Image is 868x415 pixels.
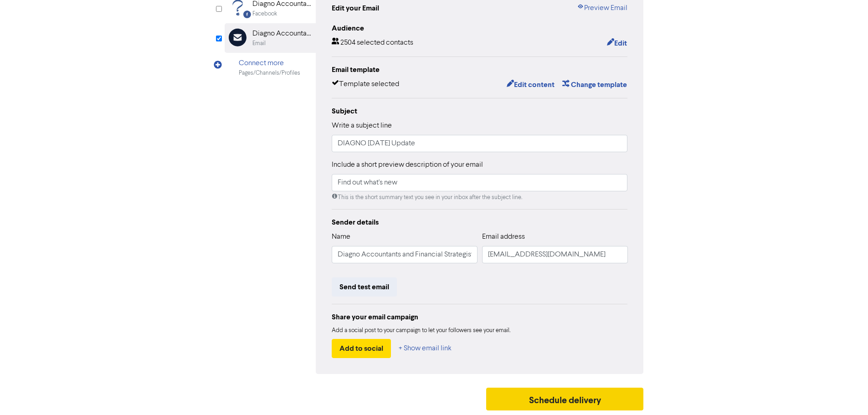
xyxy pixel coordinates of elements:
[239,58,300,69] div: Connect more
[606,37,627,49] button: Edit
[332,277,397,297] button: Send test email
[332,217,628,228] div: Sender details
[252,39,266,48] div: Email
[506,79,555,91] button: Edit content
[332,64,628,75] div: Email template
[239,69,300,77] div: Pages/Channels/Profiles
[252,28,311,39] div: Diagno Accountants and Financial Strategists
[822,371,868,415] iframe: Chat Widget
[332,3,379,14] div: Edit your Email
[252,10,277,18] div: Facebook
[332,193,628,202] div: This is the short summary text you see in your inbox after the subject line.
[225,23,316,53] div: Diagno Accountants and Financial StrategistsEmail
[332,106,628,117] div: Subject
[332,79,399,91] div: Template selected
[332,312,628,323] div: Share your email campaign
[332,339,391,358] button: Add to social
[225,53,316,82] div: Connect morePages/Channels/Profiles
[332,159,483,170] label: Include a short preview description of your email
[332,37,413,49] div: 2504 selected contacts
[486,388,644,410] button: Schedule delivery
[562,79,627,91] button: Change template
[332,23,628,34] div: Audience
[332,326,628,335] div: Add a social post to your campaign to let your followers see your email.
[332,231,350,242] label: Name
[398,339,452,358] button: + Show email link
[482,231,525,242] label: Email address
[332,120,392,131] label: Write a subject line
[577,3,627,14] a: Preview Email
